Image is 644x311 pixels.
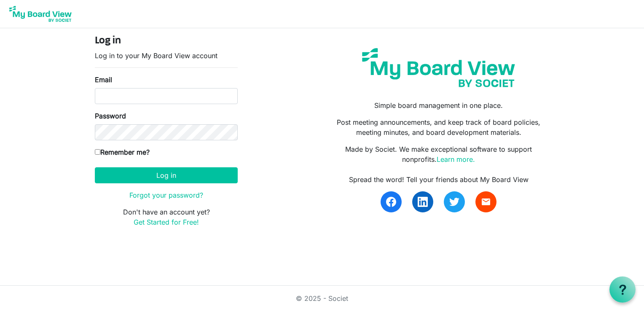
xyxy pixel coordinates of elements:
img: my-board-view-societ.svg [356,42,521,94]
img: twitter.svg [449,197,459,207]
p: Log in to your My Board View account [95,51,238,61]
img: linkedin.svg [418,197,428,207]
div: Spread the word! Tell your friends about My Board View [328,174,549,185]
p: Don't have an account yet? [95,207,238,227]
p: Made by Societ. We make exceptional software to support nonprofits. [328,144,549,164]
label: Remember me? [95,147,150,157]
a: email [475,191,496,212]
span: email [481,197,491,207]
p: Post meeting announcements, and keep track of board policies, meeting minutes, and board developm... [328,117,549,137]
img: My Board View Logo [7,3,74,24]
button: Log in [95,167,238,183]
h4: Log in [95,35,238,47]
label: Email [95,75,112,85]
label: Password [95,111,126,121]
input: Remember me? [95,149,100,155]
a: Get Started for Free! [134,218,199,226]
p: Simple board management in one place. [328,100,549,110]
a: Learn more. [437,155,475,164]
a: Forgot your password? [129,191,203,199]
a: © 2025 - Societ [296,294,348,303]
img: facebook.svg [386,197,396,207]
